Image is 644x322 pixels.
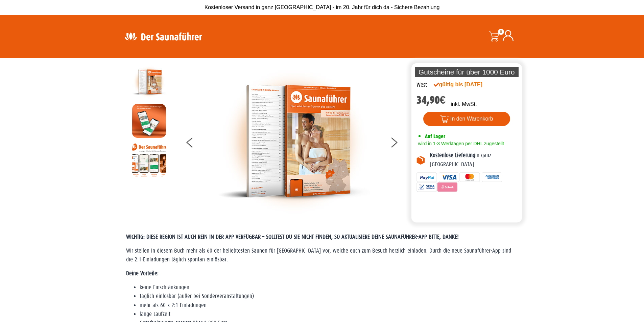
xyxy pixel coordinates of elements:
[140,283,518,292] li: keine Einschränkungen
[140,301,518,310] li: mehr als 60 x 2:1-Einladungen
[430,152,475,158] b: Kostenlose Lieferung
[126,270,159,277] strong: Deine Vorteile:
[440,94,446,106] span: €
[498,29,504,35] span: 0
[126,248,511,263] span: Wir stellen in diesem Buch mehr als 60 der beliebtesten Saunen für [GEOGRAPHIC_DATA] vor, welche ...
[416,94,446,106] bdi: 34,90
[132,104,166,138] img: MOCKUP-iPhone_regional
[423,112,510,126] button: In den Warenkorb
[140,292,518,301] li: täglich einlösbar (außer bei Sonderveranstaltungen)
[434,81,497,89] div: gültig bis [DATE]
[430,151,517,169] p: in ganz [GEOGRAPHIC_DATA]
[132,143,166,177] img: Anleitung7tn
[218,65,370,217] img: der-saunafuehrer-2025-west
[425,133,445,139] span: Auf Lager
[126,234,459,240] span: WICHTIG: DIESE REGION IST AUCH REIN IN DER APP VERFÜGBAR – SOLLTEST DU SIE NICHT FINDEN, SO AKTUA...
[416,141,504,146] span: wird in 1-3 Werktagen per DHL zugestellt
[416,81,427,89] div: West
[451,100,477,108] p: inkl. MwSt.
[132,65,166,99] img: der-saunafuehrer-2025-west
[205,4,440,10] span: Kostenloser Versand in ganz [GEOGRAPHIC_DATA] - im 20. Jahr für dich da - Sichere Bezahlung
[140,310,518,319] li: lange Laufzeit
[415,67,519,77] p: Gutscheine für über 1000 Euro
